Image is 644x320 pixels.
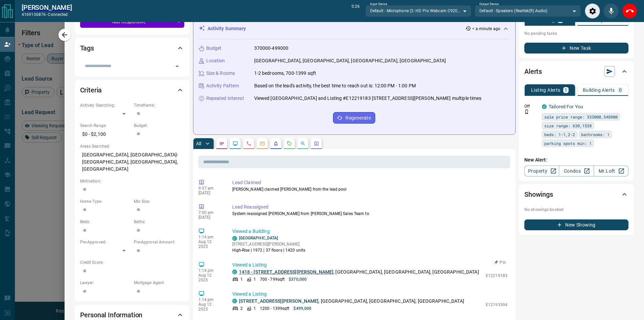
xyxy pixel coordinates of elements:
[172,62,182,71] button: Open
[559,18,562,22] p: 0
[524,63,628,80] div: Alerts
[80,129,130,140] p: $0 - $2,100
[134,102,184,108] p: Timeframe:
[48,12,68,17] span: connected
[80,149,184,175] p: [GEOGRAPHIC_DATA], [GEOGRAPHIC_DATA]-[GEOGRAPHIC_DATA], [GEOGRAPHIC_DATA], [GEOGRAPHIC_DATA]
[289,276,307,282] p: $370,000
[524,66,542,77] h2: Alerts
[524,103,538,109] p: Off
[524,207,628,213] p: No showings booked
[208,25,246,32] p: Activity Summary
[198,235,222,239] p: 1:14 pm
[80,123,130,129] p: Search Range:
[486,273,507,279] p: E12219183
[80,280,130,286] p: Lawyer:
[585,3,600,19] div: Audio Settings
[333,112,375,124] button: Regenerate
[544,113,618,120] span: sale price range: 333000,548900
[619,88,622,92] p: 0
[524,166,559,176] a: Property
[80,85,102,95] h2: Criteria
[233,141,238,146] svg: Lead Browsing Activity
[196,141,201,146] p: All
[314,141,319,146] svg: Agent Actions
[134,239,184,245] p: Pre-Approval Amount:
[273,141,279,146] svg: Listing Alerts
[254,45,289,52] p: 370000-499000
[198,302,222,312] p: Aug 12 2025
[198,297,222,302] p: 1:14 pm
[549,104,583,109] a: Tailored For You
[603,3,619,19] div: Mute
[80,82,184,98] div: Criteria
[581,131,610,138] span: bathrooms: 1
[22,12,72,18] p: 4169106876 -
[80,178,184,184] p: Motivation:
[232,186,508,192] p: [PERSON_NAME] claimed [PERSON_NAME] from the lead pool
[254,276,256,282] p: 1
[206,45,222,52] p: Budget
[198,273,222,282] p: Aug 12 2025
[246,141,252,146] svg: Calls
[232,228,508,235] p: Viewed a Building
[591,18,615,23] p: Completed
[536,18,555,22] p: Pending
[232,270,237,274] div: condos.ca
[198,186,222,191] p: 9:37 am
[559,166,594,176] a: Condos
[254,95,482,102] p: Viewed [GEOGRAPHIC_DATA] and Listing #E12219183 [STREET_ADDRESS][PERSON_NAME] multiple times
[524,43,628,54] button: New Task
[524,156,628,164] p: New Alert:
[544,131,575,138] span: beds: 1-1,2-2
[199,22,510,35] div: Activity Summary< a minute ago
[622,3,637,19] div: End Call
[219,141,224,146] svg: Notes
[486,302,507,308] p: E12193394
[583,88,615,92] p: Building Alerts
[491,259,510,265] button: Pin
[134,280,184,286] p: Mortgage Agent:
[254,57,446,64] p: [GEOGRAPHIC_DATA], [GEOGRAPHIC_DATA], [GEOGRAPHIC_DATA], [GEOGRAPHIC_DATA]
[260,276,285,282] p: 700 - 799 sqft
[232,291,508,298] p: Viewed a Listing
[80,239,130,245] p: Pre-Approved:
[232,236,237,241] div: condos.ca
[22,3,72,12] h2: [PERSON_NAME]
[80,143,184,149] p: Areas Searched:
[80,219,130,225] p: Beds:
[232,204,508,211] p: Lead Reassigned
[300,141,306,146] svg: Opportunities
[352,3,360,19] p: 0:26
[232,179,508,186] p: Lead Claimed
[232,211,508,217] p: System reassigned [PERSON_NAME] from [PERSON_NAME] Sales Team to
[254,70,316,77] p: 1-2 bedrooms, 700-1399 sqft
[206,95,244,102] p: Repeated Interest
[239,236,278,240] a: [GEOGRAPHIC_DATA]
[232,261,508,269] p: Viewed a Listing
[524,28,628,39] p: No pending tasks
[206,57,225,64] p: Location
[80,102,130,108] p: Actively Searching:
[544,122,592,129] span: size range: 630,1538
[240,276,243,282] p: 1
[254,305,256,312] p: 1
[287,141,292,146] svg: Requests
[134,123,184,129] p: Budget:
[565,88,567,92] p: 1
[80,259,184,265] p: Credit Score:
[134,219,184,225] p: Baths:
[80,198,130,205] p: Home Type:
[232,241,306,247] p: [STREET_ADDRESS][PERSON_NAME]
[198,191,222,195] p: [DATE]
[80,43,94,54] h2: Tags
[198,268,222,273] p: 1:14 pm
[239,269,479,276] p: , [GEOGRAPHIC_DATA], [GEOGRAPHIC_DATA], [GEOGRAPHIC_DATA]
[240,305,243,312] p: 2
[198,239,222,249] p: Aug 12 2025
[594,166,628,176] a: Mr.Loft
[232,247,306,253] p: High-Rise | 1972 | 37 floors | 1420 units
[544,140,592,147] span: parking spots min: 1
[472,26,500,32] p: < a minute ago
[206,82,239,89] p: Activity Pattern
[80,40,184,56] div: Tags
